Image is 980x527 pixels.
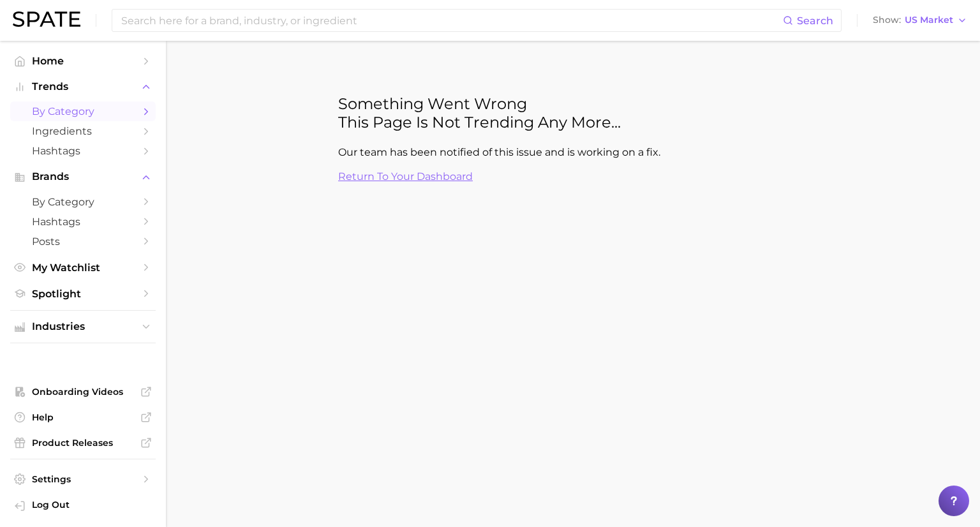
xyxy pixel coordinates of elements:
span: Home [32,55,134,67]
span: Brands [32,171,134,182]
span: Search [797,15,833,27]
span: Product Releases [32,437,134,449]
a: Product Releases [10,433,156,452]
button: ShowUS Market [870,12,970,29]
span: Posts [32,235,134,248]
a: by Category [10,192,156,212]
span: by Category [32,196,134,208]
a: Posts [10,232,156,251]
a: Log out. Currently logged in with e-mail nelmark.hm@pg.com. [10,495,156,517]
a: My Watchlist [10,258,156,278]
p: Our team has been notified of this issue and is working on a fix. [338,144,808,161]
span: Ingredients [32,125,134,137]
span: Onboarding Videos [32,386,134,397]
span: Log Out [32,499,145,510]
span: Trends [32,81,134,93]
a: Help [10,408,156,427]
h2: Something went wrong This page is not trending any more... [338,94,808,131]
img: SPATE [13,11,80,27]
span: Help [32,412,134,423]
span: Hashtags [32,145,134,157]
a: Settings [10,470,156,489]
span: Spotlight [32,288,134,300]
a: Onboarding Videos [10,382,156,401]
a: Return to your dashboard [338,170,473,182]
span: Show [873,17,901,24]
span: by Category [32,105,134,117]
button: Industries [10,317,156,336]
button: Trends [10,77,156,96]
input: Search here for a brand, industry, or ingredient [120,10,783,31]
a: by Category [10,101,156,121]
button: Brands [10,167,156,186]
a: Hashtags [10,212,156,232]
span: My Watchlist [32,262,134,274]
a: Hashtags [10,141,156,161]
span: US Market [905,17,953,24]
span: Settings [32,473,134,485]
a: Spotlight [10,284,156,304]
span: Hashtags [32,216,134,228]
a: Ingredients [10,121,156,141]
span: Industries [32,321,134,332]
a: Home [10,51,156,71]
